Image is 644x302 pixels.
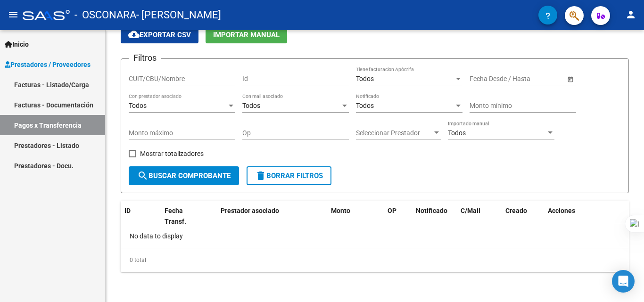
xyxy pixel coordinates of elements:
[356,102,374,109] span: Todos
[356,75,374,82] span: Todos
[121,224,629,248] div: No data to display
[165,207,186,225] span: Fecha Transf.
[612,270,635,293] div: Open Intercom Messenger
[502,201,544,232] datatable-header-cell: Creado
[548,207,575,214] span: Acciones
[255,171,323,180] span: Borrar Filtros
[512,75,558,83] input: Fecha fin
[565,74,575,84] button: Open calendar
[242,102,260,109] span: Todos
[544,201,629,232] datatable-header-cell: Acciones
[213,31,280,39] span: Importar Manual
[206,26,287,43] button: Importar Manual
[121,201,161,232] datatable-header-cell: ID
[129,102,147,109] span: Todos
[331,207,350,214] span: Monto
[121,26,198,43] button: Exportar CSV
[470,75,504,83] input: Fecha inicio
[128,29,140,40] mat-icon: cloud_download
[124,207,131,214] span: ID
[5,39,29,49] span: Inicio
[247,166,331,185] button: Borrar Filtros
[505,207,527,214] span: Creado
[412,201,457,232] datatable-header-cell: Notificado
[384,201,412,232] datatable-header-cell: OP
[255,170,266,181] mat-icon: delete
[74,5,136,25] span: - OSCONARA
[356,129,432,137] span: Seleccionar Prestador
[221,207,279,214] span: Prestador asociado
[137,171,231,180] span: Buscar Comprobante
[625,9,636,20] mat-icon: person
[140,148,204,159] span: Mostrar totalizadores
[327,201,384,232] datatable-header-cell: Monto
[137,170,149,181] mat-icon: search
[8,9,19,20] mat-icon: menu
[416,207,447,214] span: Notificado
[457,201,502,232] datatable-header-cell: C/Mail
[388,207,396,214] span: OP
[129,51,161,65] h3: Filtros
[461,207,480,214] span: C/Mail
[136,5,221,25] span: - [PERSON_NAME]
[217,201,327,232] datatable-header-cell: Prestador asociado
[121,248,629,272] div: 0 total
[129,166,239,185] button: Buscar Comprobante
[448,129,466,137] span: Todos
[161,201,203,232] datatable-header-cell: Fecha Transf.
[128,31,191,39] span: Exportar CSV
[5,59,91,70] span: Prestadores / Proveedores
